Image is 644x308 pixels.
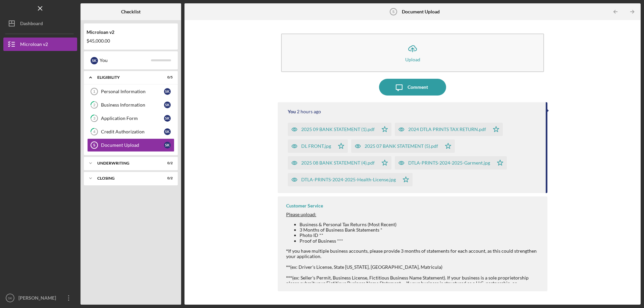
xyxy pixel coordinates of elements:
[87,98,174,112] a: 2Business InformationSK
[164,128,171,135] div: S K
[87,112,174,125] a: 3Application FormSK
[379,79,446,96] button: Comment
[286,275,541,291] div: (ex: Seller's Permit, Business License, Fictitious Business Name Statement). If your business is ...
[20,17,43,32] div: Dashboard
[300,222,541,227] li: Business & Personal Tax Returns (Most Recent)
[300,233,541,238] li: Photo ID **
[164,102,171,108] div: S K
[93,103,95,107] tspan: 2
[101,89,164,94] div: Personal Information
[87,85,174,98] a: 1Personal InformationSK
[87,38,175,44] div: $45,000.00
[17,291,60,306] div: [PERSON_NAME]
[288,156,391,170] button: 2025 08 BANK STATEMENT (4).pdf
[408,160,490,166] div: DTLA-PRINTS-2024-2025-Garment.jpg
[3,38,77,51] button: Microloan v2
[97,75,156,79] div: Eligibility
[121,9,141,14] b: Checklist
[87,29,175,35] div: Microloan v2
[288,123,391,136] button: 2025 09 BANK STATEMENT (1).pdf
[161,176,173,180] div: 0 / 2
[301,127,375,132] div: 2025 09 BANK STATEMENT (1).pdf
[97,176,156,180] div: Closing
[300,238,541,244] li: Proof of Business ***
[408,127,486,132] div: 2024 DTLA PRINTS TAX RETURN.pdf
[101,142,164,148] div: Document Upload
[161,161,173,165] div: 0 / 2
[8,296,12,300] text: SK
[93,143,95,147] tspan: 5
[281,34,544,72] button: Upload
[286,203,323,208] div: Customer Service
[100,55,151,66] div: You
[3,291,77,305] button: SK[PERSON_NAME]
[91,57,98,64] div: S K
[93,89,95,94] tspan: 1
[297,109,321,114] time: 2025-10-06 17:47
[164,115,171,122] div: S K
[161,75,173,79] div: 0 / 5
[288,139,348,153] button: DL FRONT.jpg
[286,211,316,217] span: Please upload:
[101,129,164,134] div: Credit Authorization
[395,156,507,170] button: DTLA-PRINTS-2024-2025-Garment.jpg
[97,161,156,165] div: Underwriting
[93,130,96,134] tspan: 4
[288,173,413,186] button: DTLA-PRINTS-2024-2025-Health-License.jpg
[20,38,48,53] div: Microloan v2
[87,138,174,152] a: 5Document UploadSK
[301,177,396,182] div: DTLA-PRINTS-2024-2025-Health-License.jpg
[408,79,428,96] div: Comment
[405,57,420,62] div: Upload
[286,222,541,264] div: If you have multiple business accounts, please provide 3 months of statements for each account, a...
[288,109,296,114] div: You
[392,10,394,14] tspan: 5
[286,264,541,270] div: (ex: Driver's License, State [US_STATE], [GEOGRAPHIC_DATA], Matricula)
[365,143,438,149] div: 2025 07 BANK STATEMENT (5).pdf
[3,17,77,30] button: Dashboard
[87,125,174,138] a: 4Credit AuthorizationSK
[300,227,541,233] li: 3 Months of Business Bank Statements *
[101,102,164,108] div: Business Information
[164,142,171,148] div: S K
[93,116,95,121] tspan: 3
[402,9,440,14] b: Document Upload
[351,139,455,153] button: 2025 07 BANK STATEMENT (5).pdf
[164,88,171,95] div: S K
[301,160,375,166] div: 2025 08 BANK STATEMENT (4).pdf
[301,143,331,149] div: DL FRONT.jpg
[395,123,503,136] button: 2024 DTLA PRINTS TAX RETURN.pdf
[101,116,164,121] div: Application Form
